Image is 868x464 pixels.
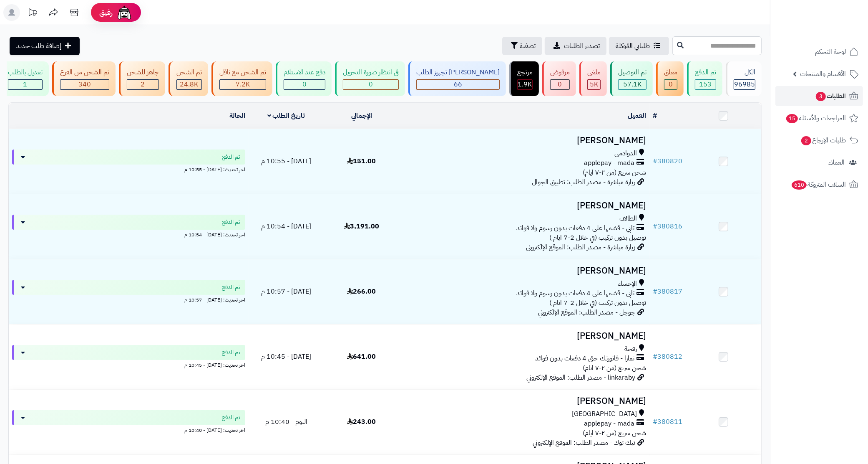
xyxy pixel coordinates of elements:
[620,214,637,223] span: الطائف
[775,86,863,106] a: الطلبات3
[50,61,117,96] a: تم الشحن من الفرع 340
[619,279,637,289] span: الإحساء
[16,41,61,51] span: إضافة طلب جديد
[127,68,159,77] div: جاهز للشحن
[734,68,755,77] div: الكل
[536,354,635,363] span: تمارا - فاتورتك حتى 4 دفعات بدون فوائد
[533,438,636,448] span: تيك توك - مصدر الطلب: الموقع الإلكتروني
[653,417,683,427] a: #380811
[333,61,407,96] a: في انتظار صورة التحويل 0
[23,79,28,89] span: 1
[550,298,647,308] span: توصيل بدون تركيب (في خلال 2-7 ايام )
[347,352,376,362] span: 641.00
[664,68,677,77] div: معلق
[8,80,42,89] div: 1
[284,68,325,77] div: دفع عند الاستلام
[520,41,536,51] span: تصفية
[222,153,240,161] span: تم الدفع
[167,61,210,96] a: تم الشحن 24.8K
[417,80,499,89] div: 66
[775,175,863,195] a: السلات المتروكة610
[564,41,600,51] span: تصدير الطلبات
[12,425,245,434] div: اخر تحديث: [DATE] - 10:40 م
[775,42,863,62] a: لوحة التحكم
[351,111,372,121] a: الإجمالي
[347,156,376,166] span: 151.00
[801,136,812,146] span: 2
[518,79,532,89] span: 1.9K
[618,68,647,77] div: تم التوصيل
[609,37,669,55] a: طلباتي المُوكلة
[791,180,807,190] span: 610
[587,68,601,77] div: ملغي
[210,61,274,96] a: تم الشحن مع ناقل 7.2K
[583,167,647,177] span: شحن سريع (من ٢-٧ ايام)
[222,218,240,226] span: تم الدفع
[8,68,43,77] div: تعديل بالطلب
[654,61,685,96] a: معلق 0
[403,266,647,276] h3: [PERSON_NAME]
[236,79,250,89] span: 7.2K
[811,11,860,29] img: logo-2.png
[653,287,683,297] a: #380817
[508,61,541,96] a: مرتجع 1.9K
[775,108,863,128] a: المراجعات والأسئلة15
[550,233,647,243] span: توصيل بدون تركيب (في خلال 2-7 ايام )
[180,79,199,89] span: 24.8K
[653,417,658,427] span: #
[615,149,637,158] span: الدوادمي
[518,80,532,89] div: 1852
[229,111,245,121] a: الحالة
[78,79,91,89] span: 340
[532,177,636,187] span: زيارة مباشرة - مصدر الطلب: تطبيق الجوال
[12,165,245,173] div: اخر تحديث: [DATE] - 10:55 م
[775,130,863,150] a: طلبات الإرجاع2
[653,352,658,362] span: #
[551,80,569,89] div: 0
[550,68,570,77] div: مرفوض
[347,417,376,427] span: 243.00
[302,79,307,89] span: 0
[583,428,647,438] span: شحن سريع (من ٢-٧ ايام)
[261,287,311,297] span: [DATE] - 10:57 م
[343,68,399,77] div: في انتظار صورة التحويل
[545,37,606,55] a: تصدير الطلبات
[685,61,724,96] a: تم الدفع 153
[222,348,240,357] span: تم الدفع
[653,156,683,166] a: #380820
[10,37,80,55] a: إضافة طلب جديد
[669,79,673,89] span: 0
[222,413,240,422] span: تم الدفع
[653,156,658,166] span: #
[403,396,647,406] h3: [PERSON_NAME]
[22,4,43,23] a: تحديثات المنصة
[786,114,798,124] span: 15
[699,79,712,89] span: 153
[619,80,646,89] div: 57123
[588,80,600,89] div: 4999
[407,61,508,96] a: [PERSON_NAME] تجهيز الطلب 66
[815,46,846,58] span: لوحة التحكم
[828,157,845,168] span: العملاء
[695,68,716,77] div: تم الدفع
[403,331,647,341] h3: [PERSON_NAME]
[177,80,201,89] div: 24822
[815,90,846,102] span: الطلبات
[541,61,578,96] a: مرفوض 0
[558,79,562,89] span: 0
[454,79,462,89] span: 66
[261,221,311,231] span: [DATE] - 10:54 م
[526,242,636,252] span: زيارة مباشرة - مصدر الطلب: الموقع الإلكتروني
[590,79,598,89] span: 5K
[403,136,647,145] h3: [PERSON_NAME]
[117,61,167,96] a: جاهز للشحن 2
[578,61,609,96] a: ملغي 5K
[12,230,245,238] div: اخر تحديث: [DATE] - 10:54 م
[116,4,133,21] img: ai-face.png
[416,68,500,77] div: [PERSON_NAME] تجهيز الطلب
[584,158,635,168] span: applepay - mada
[99,8,113,18] span: رفيق
[267,111,305,121] a: تاريخ الطلب
[219,68,266,77] div: تم الشحن مع ناقل
[502,37,542,55] button: تصفية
